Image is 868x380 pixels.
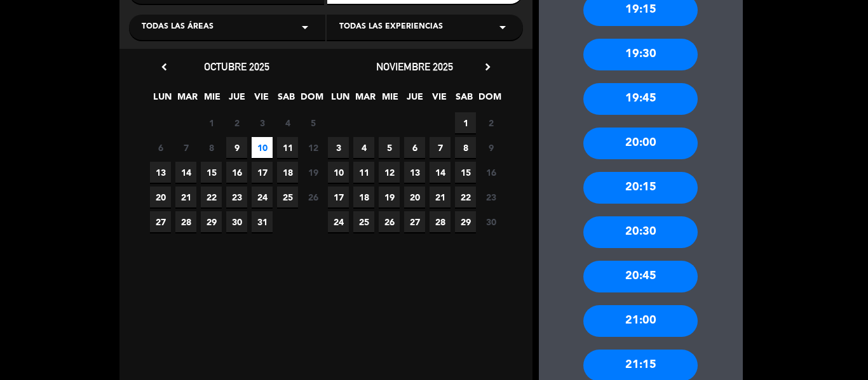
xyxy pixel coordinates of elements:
span: 14 [175,162,196,183]
span: 12 [379,162,400,183]
span: VIE [251,89,272,110]
span: 31 [252,211,273,232]
span: 17 [328,187,349,207]
span: 18 [353,187,374,207]
span: 19 [379,187,400,207]
span: 7 [175,137,196,158]
span: 2 [226,112,247,133]
span: 14 [430,162,451,183]
span: 18 [277,162,298,183]
span: 5 [302,112,323,133]
span: 16 [480,162,501,183]
span: 19 [302,162,323,183]
div: 21:00 [583,305,698,337]
span: 4 [277,112,298,133]
span: 15 [201,162,222,183]
span: 29 [455,211,476,232]
div: 20:45 [583,261,698,292]
span: MIE [201,89,222,110]
span: 5 [379,137,400,158]
span: 26 [379,211,400,232]
span: 30 [226,211,247,232]
span: 6 [150,137,171,158]
span: 29 [201,211,222,232]
span: 28 [175,211,196,232]
span: VIE [429,89,450,110]
span: 6 [404,137,425,158]
span: 7 [430,137,451,158]
span: 23 [480,187,501,207]
span: 9 [226,137,247,158]
span: octubre 2025 [204,60,269,73]
div: 20:15 [583,172,698,204]
span: 12 [302,137,323,158]
div: 20:30 [583,216,698,248]
span: 24 [252,187,273,207]
i: arrow_drop_down [297,20,313,35]
span: JUE [226,89,247,110]
div: 20:00 [583,128,698,159]
span: MIE [379,89,400,110]
i: chevron_left [158,60,171,74]
span: 22 [455,187,476,207]
span: Todas las áreas [142,21,214,34]
span: 27 [150,211,171,232]
span: MAR [355,89,376,110]
span: 10 [328,162,349,183]
span: 4 [353,137,374,158]
span: 3 [252,112,273,133]
div: 19:30 [583,39,698,70]
span: 24 [328,211,349,232]
span: 20 [404,187,425,207]
span: MAR [177,89,198,110]
span: 15 [455,162,476,183]
i: arrow_drop_down [495,20,510,35]
span: 30 [480,211,501,232]
i: chevron_right [481,60,494,74]
span: SAB [454,89,475,110]
span: 1 [455,112,476,133]
span: 9 [480,137,501,158]
span: 11 [353,162,374,183]
span: 21 [430,187,451,207]
span: 16 [226,162,247,183]
span: 22 [201,187,222,207]
span: 3 [328,137,349,158]
span: Todas las experiencias [339,21,443,34]
span: 25 [353,211,374,232]
span: LUN [330,89,351,110]
span: DOM [478,89,499,110]
span: SAB [276,89,297,110]
span: 28 [430,211,451,232]
span: 1 [201,112,222,133]
span: 25 [277,187,298,207]
div: 19:45 [583,83,698,115]
span: 13 [150,162,171,183]
span: 11 [277,137,298,158]
span: 26 [302,187,323,207]
span: JUE [404,89,425,110]
span: 23 [226,187,247,207]
span: 2 [480,112,501,133]
span: DOM [301,89,322,110]
span: 8 [201,137,222,158]
span: 13 [404,162,425,183]
span: 21 [175,187,196,207]
span: 8 [455,137,476,158]
span: 17 [252,162,273,183]
span: noviembre 2025 [376,60,453,73]
span: 10 [252,137,273,158]
span: LUN [152,89,173,110]
span: 27 [404,211,425,232]
span: 20 [150,187,171,207]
